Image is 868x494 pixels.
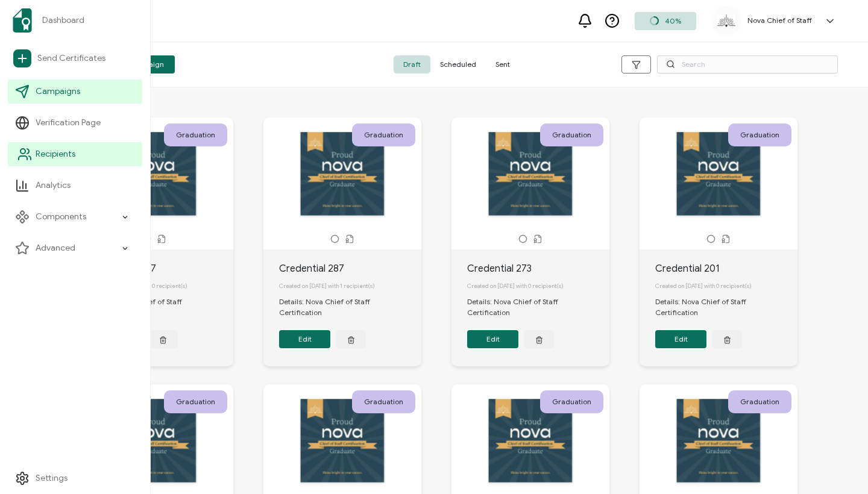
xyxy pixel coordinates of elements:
a: Analytics [8,174,142,198]
a: Verification Page [8,111,142,135]
span: 40% [665,16,681,25]
div: Graduation [728,390,791,413]
h5: Nova Chief of Staff [747,16,812,25]
div: Created on [DATE] with 0 recipient(s) [655,276,797,296]
div: Details: Nova Chief of Staff Certification [655,296,797,318]
div: Created on [DATE] with 0 recipient(s) [467,276,609,296]
span: Analytics [36,180,71,192]
div: Graduation [540,123,603,146]
div: Graduation [352,390,415,413]
div: Details: Nova Chief of Staff Certification [91,296,233,318]
div: Details: Nova Chief of Staff Certification [467,296,609,318]
div: Graduation [164,390,227,413]
div: Credential 287 [279,261,421,276]
span: Components [36,211,86,223]
a: Recipients [8,142,142,166]
span: Sent [486,55,520,73]
a: Settings [8,466,142,490]
span: Recipients [36,148,75,160]
div: Details: Nova Chief of Staff Certification [279,296,421,318]
button: Edit [279,330,330,348]
div: Graduation [728,123,791,146]
img: f53f884a-7200-4873-80e7-5e9b12fc9e96.png [717,14,735,27]
div: Created on [DATE] with 0 recipient(s) [91,276,233,296]
span: Dashboard [42,14,84,27]
input: Search [657,55,838,73]
a: Dashboard [8,4,142,37]
span: Advanced [36,242,75,254]
img: sertifier-logomark-colored.svg [13,8,32,33]
div: Graduation [540,390,603,413]
span: Settings [36,472,68,484]
div: Credential 273 [467,261,609,276]
a: Send Certificates [8,45,142,72]
span: Campaigns [36,86,80,98]
span: Scheduled [430,55,486,73]
a: Campaigns [8,80,142,104]
div: Created on [DATE] with 1 recipient(s) [279,276,421,296]
span: Verification Page [36,117,101,129]
div: Credential 201 [655,261,797,276]
span: Send Certificates [37,52,105,64]
button: Edit [655,330,706,348]
span: Draft [394,55,430,73]
button: Edit [467,330,518,348]
div: Graduation [352,123,415,146]
div: Graduation [164,123,227,146]
div: Credential 307 [91,261,233,276]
